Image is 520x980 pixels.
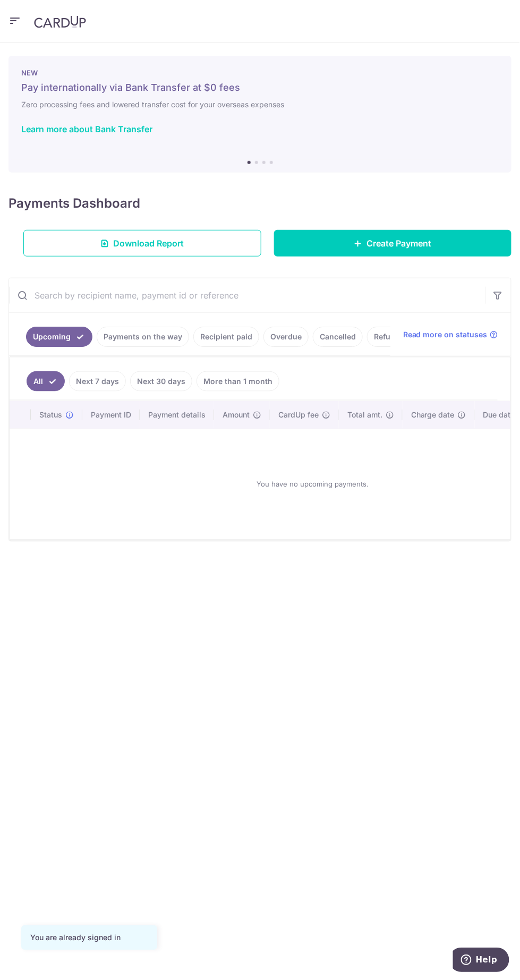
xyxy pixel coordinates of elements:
[223,410,250,420] span: Amount
[411,410,455,420] span: Charge date
[97,327,189,347] a: Payments on the way
[21,69,499,77] p: NEW
[21,98,499,111] h6: Zero processing fees and lowered transfer cost for your overseas expenses
[313,327,363,347] a: Cancelled
[27,371,65,391] a: All
[30,933,148,943] div: You are already signed in
[278,410,319,420] span: CardUp fee
[453,948,509,975] iframe: Opens a widget where you can find more information
[113,237,184,250] span: Download Report
[130,371,192,391] a: Next 30 days
[193,327,259,347] a: Recipient paid
[26,327,92,347] a: Upcoming
[263,327,309,347] a: Overdue
[403,329,498,340] a: Read more on statuses
[347,410,382,420] span: Total amt.
[140,401,214,429] th: Payment details
[197,371,279,391] a: More than 1 month
[403,329,488,340] span: Read more on statuses
[8,194,140,213] h4: Payments Dashboard
[82,401,140,429] th: Payment ID
[367,327,411,347] a: Refunds
[9,278,485,312] input: Search by recipient name, payment id or reference
[483,410,515,420] span: Due date
[366,237,431,250] span: Create Payment
[21,124,152,134] a: Learn more about Bank Transfer
[21,81,499,94] h5: Pay internationally via Bank Transfer at $0 fees
[274,230,512,257] a: Create Payment
[34,15,86,28] img: CardUp
[69,371,126,391] a: Next 7 days
[23,230,261,257] a: Download Report
[39,410,62,420] span: Status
